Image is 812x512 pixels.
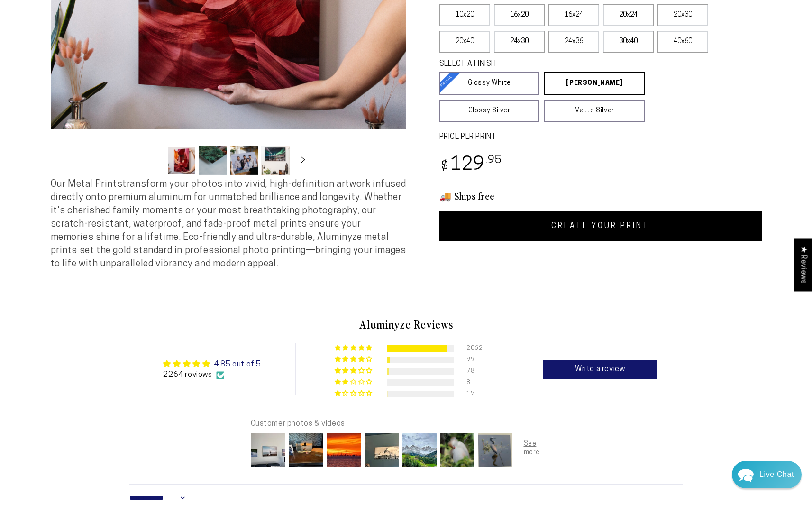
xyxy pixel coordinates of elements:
legend: SELECT A FINISH [439,59,622,70]
select: Sort dropdown [129,488,188,508]
label: 10x20 [439,4,490,26]
button: Slide left [144,150,164,171]
img: Verified Checkmark [216,371,224,379]
div: 91% (2062) reviews with 5 star rating [335,345,374,352]
div: 1% (17) reviews with 1 star rating [335,390,374,397]
a: Matte Silver [544,100,645,122]
button: Load image 3 in gallery view [230,146,258,175]
div: Click to open Judge.me floating reviews tab [794,238,812,291]
div: Contact Us Directly [759,461,794,488]
label: 30x40 [603,31,654,53]
sup: .95 [485,155,502,166]
div: 78 [466,368,478,375]
img: User picture [401,431,438,469]
a: [PERSON_NAME] [544,72,645,95]
bdi: 129 [439,156,502,174]
a: 4.85 out of 5 [214,361,261,368]
a: Glossy Silver [439,100,540,122]
button: Slide right [292,150,313,171]
div: Customer photos & videos [251,419,550,429]
img: User picture [476,431,514,469]
h2: Aluminyze Reviews [129,316,683,332]
div: 2264 reviews [163,370,261,380]
label: 16x20 [494,4,545,26]
div: Average rating is 4.85 stars [163,358,261,370]
div: Chat widget toggle [732,461,802,488]
a: Write a review [543,360,657,379]
div: 99 [466,357,478,363]
div: 3% (78) reviews with 3 star rating [335,367,374,375]
label: 20x40 [439,31,490,53]
div: 2062 [466,345,478,352]
label: PRICE PER PRINT [439,132,762,143]
button: Load image 4 in gallery view [261,146,290,175]
a: Glossy White [439,72,540,95]
div: 0% (8) reviews with 2 star rating [335,379,374,386]
img: User picture [287,431,325,469]
div: 8 [466,379,478,386]
button: Load image 1 in gallery view [167,146,196,175]
label: 24x36 [548,31,599,53]
label: 40x60 [657,31,708,53]
button: Load image 2 in gallery view [199,146,227,175]
label: 20x30 [657,4,708,26]
h3: 🚚 Ships free [439,190,762,202]
span: Our Metal Prints transform your photos into vivid, high-definition artwork infused directly onto ... [51,180,406,269]
label: 16x24 [548,4,599,26]
span: $ [441,160,449,173]
img: User picture [514,431,552,469]
img: User picture [249,431,287,469]
label: 20x24 [603,4,654,26]
img: User picture [363,431,401,469]
img: User picture [325,431,363,469]
label: 24x30 [494,31,545,53]
div: 4% (99) reviews with 4 star rating [335,356,374,363]
img: User picture [438,431,476,469]
div: 17 [466,391,478,397]
a: CREATE YOUR PRINT [439,211,762,241]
